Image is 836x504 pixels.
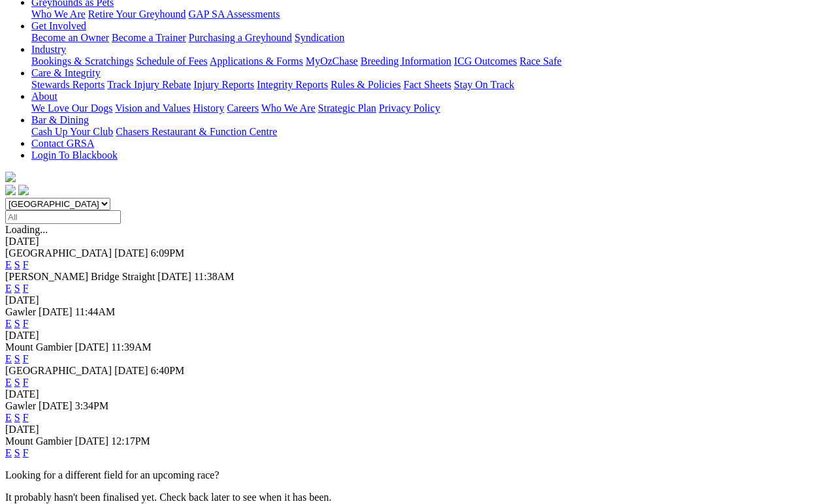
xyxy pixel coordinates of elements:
div: About [31,102,831,114]
a: Applications & Forms [210,55,303,67]
a: Stewards Reports [31,79,104,90]
a: F [23,318,29,329]
span: 11:39AM [111,341,152,353]
a: S [14,318,20,329]
partial: It probably hasn't been finalised yet. Check back later to see when it has been. [5,492,332,503]
span: 6:40PM [151,365,185,376]
a: S [14,353,20,364]
a: F [23,377,29,388]
input: Select date [5,210,121,224]
span: [DATE] [39,400,72,411]
a: E [5,353,12,364]
a: Injury Reports [193,79,254,90]
a: Privacy Policy [379,102,440,114]
a: Race Safe [519,55,561,67]
a: S [14,412,20,423]
div: Bar & Dining [31,126,831,138]
a: Rules & Policies [330,79,401,90]
a: Track Injury Rebate [107,79,191,90]
span: 6:09PM [151,247,185,259]
a: Purchasing a Greyhound [189,32,292,43]
span: [DATE] [75,435,109,447]
a: Retire Your Greyhound [88,8,186,20]
div: [DATE] [5,236,831,247]
img: twitter.svg [18,185,29,195]
div: Greyhounds as Pets [31,8,831,20]
a: ICG Outcomes [454,55,517,67]
a: Careers [227,102,259,114]
div: Get Involved [31,32,831,44]
a: F [23,412,29,423]
span: Mount Gambier [5,435,72,447]
div: [DATE] [5,294,831,306]
a: E [5,447,12,458]
a: Vision and Values [115,102,190,114]
a: Who We Are [261,102,315,114]
div: [DATE] [5,424,831,435]
a: S [14,283,20,294]
a: E [5,412,12,423]
img: facebook.svg [5,185,16,195]
div: Care & Integrity [31,79,831,91]
span: [DATE] [114,365,148,376]
a: F [23,353,29,364]
a: Become an Owner [31,32,109,43]
a: E [5,259,12,270]
a: S [14,259,20,270]
span: [DATE] [39,306,72,317]
div: [DATE] [5,388,831,400]
span: [GEOGRAPHIC_DATA] [5,247,112,259]
a: GAP SA Assessments [189,8,280,20]
a: E [5,377,12,388]
span: 12:17PM [111,435,150,447]
span: [DATE] [114,247,148,259]
a: Industry [31,44,66,55]
a: Syndication [295,32,344,43]
a: Contact GRSA [31,138,94,149]
a: MyOzChase [306,55,358,67]
div: Industry [31,55,831,67]
a: S [14,447,20,458]
div: [DATE] [5,330,831,341]
a: Cash Up Your Club [31,126,113,137]
a: About [31,91,57,102]
a: Integrity Reports [257,79,328,90]
a: Who We Are [31,8,86,20]
span: 3:34PM [75,400,109,411]
a: Stay On Track [454,79,514,90]
a: Become a Trainer [112,32,186,43]
a: Strategic Plan [318,102,376,114]
span: Loading... [5,224,48,235]
span: Gawler [5,306,36,317]
a: Care & Integrity [31,67,101,78]
a: Fact Sheets [404,79,451,90]
a: Breeding Information [361,55,451,67]
a: F [23,283,29,294]
span: [DATE] [157,271,191,282]
span: Mount Gambier [5,341,72,353]
a: Get Involved [31,20,86,31]
a: E [5,283,12,294]
a: Chasers Restaurant & Function Centre [116,126,277,137]
span: [PERSON_NAME] Bridge Straight [5,271,155,282]
a: E [5,318,12,329]
span: [GEOGRAPHIC_DATA] [5,365,112,376]
a: Schedule of Fees [136,55,207,67]
span: Gawler [5,400,36,411]
span: 11:44AM [75,306,116,317]
a: Login To Blackbook [31,150,118,161]
a: F [23,447,29,458]
a: History [193,102,224,114]
a: Bar & Dining [31,114,89,125]
span: [DATE] [75,341,109,353]
a: We Love Our Dogs [31,102,112,114]
img: logo-grsa-white.png [5,172,16,182]
a: F [23,259,29,270]
a: Bookings & Scratchings [31,55,133,67]
a: S [14,377,20,388]
span: 11:38AM [194,271,234,282]
p: Looking for a different field for an upcoming race? [5,469,831,481]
